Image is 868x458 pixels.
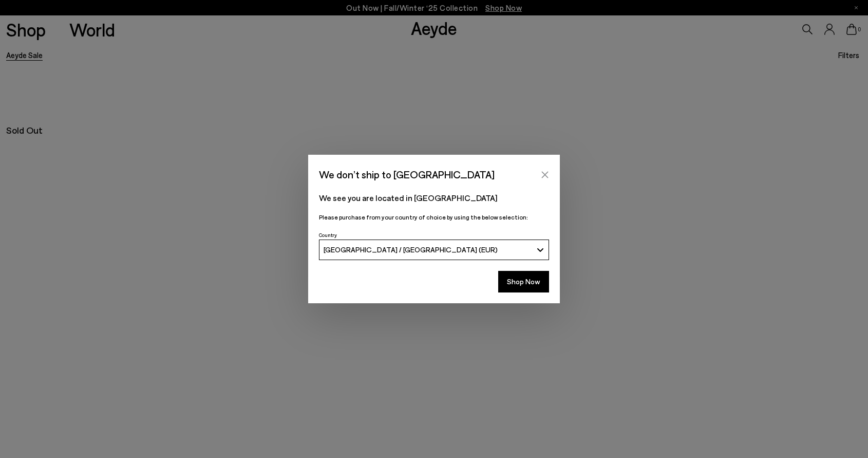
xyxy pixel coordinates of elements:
p: Please purchase from your country of choice by using the below selection: [319,212,549,222]
span: [GEOGRAPHIC_DATA] / [GEOGRAPHIC_DATA] (EUR) [324,245,498,254]
button: Close [537,167,553,182]
button: Shop Now [498,271,549,292]
span: We don’t ship to [GEOGRAPHIC_DATA] [319,166,495,184]
p: We see you are located in [GEOGRAPHIC_DATA] [319,192,549,204]
span: Country [319,232,337,238]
